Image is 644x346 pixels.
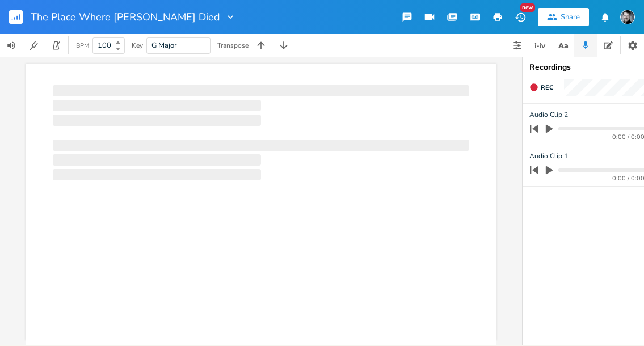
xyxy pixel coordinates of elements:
[525,78,558,96] button: Rec
[31,12,220,22] span: The Place Where [PERSON_NAME] Died
[620,10,635,24] img: Timothy James
[529,151,568,162] span: Audio Clip 1
[76,43,89,49] div: BPM
[132,42,143,49] div: Key
[217,42,249,49] div: Transpose
[509,7,532,27] button: New
[151,40,177,50] span: G Major
[561,12,580,22] div: Share
[538,8,589,26] button: Share
[520,3,535,12] div: New
[541,83,553,92] span: Rec
[529,109,568,120] span: Audio Clip 2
